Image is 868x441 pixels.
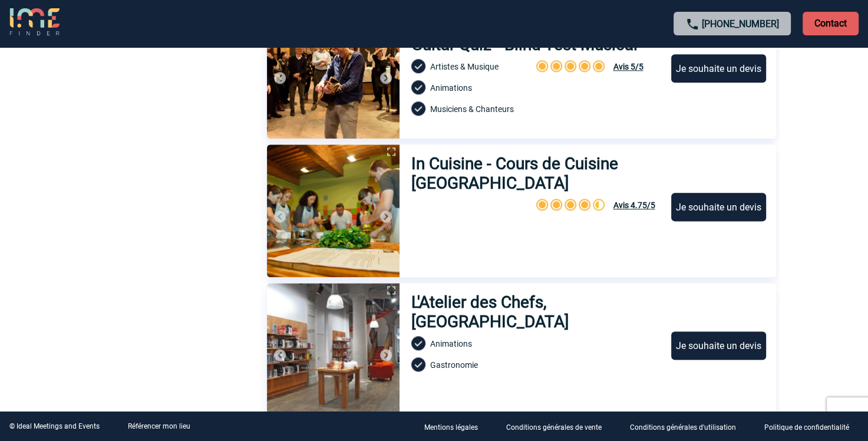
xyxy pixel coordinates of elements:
img: check-circle-24-px-b.png [411,357,425,371]
a: Référencer mon lieu [128,422,190,430]
img: check-circle-24-px-b.png [411,59,425,73]
a: [PHONE_NUMBER] [702,18,779,29]
div: Je souhaite un devis [671,193,766,221]
img: call-24-px.png [685,17,699,31]
div: Je souhaite un devis [671,54,766,83]
span: Artistes & Musique [430,62,499,71]
span: Avis 4.75/5 [613,200,655,210]
div: © Ideal Meetings and Events [9,422,100,430]
a: Conditions générales d'utilisation [621,421,755,432]
img: 1.jpg [267,6,400,139]
img: check-circle-24-px-b.png [411,101,425,116]
span: Musiciens & Chanteurs [430,104,514,114]
img: check-circle-24-px-b.png [411,336,425,350]
span: Avis 5/5 [613,62,643,71]
a: Mentions légales [415,421,497,432]
p: Contact [803,12,859,35]
a: Conditions générales de vente [497,421,621,432]
a: Politique de confidentialité [755,421,868,432]
h3: In Cuisine - Cours de Cuisine [GEOGRAPHIC_DATA] [411,154,661,193]
p: Conditions générales de vente [506,423,602,432]
h3: L'Atelier des Chefs, [GEOGRAPHIC_DATA] [411,292,661,331]
img: 1.jpg [267,283,400,416]
span: Animations [430,83,472,93]
img: 1.jpg [267,144,400,277]
p: Conditions générales d'utilisation [630,423,736,432]
img: check-circle-24-px-b.png [411,80,425,94]
p: Mentions légales [424,423,478,432]
p: Politique de confidentialité [764,423,849,432]
div: Je souhaite un devis [671,331,766,360]
span: Animations [430,339,472,348]
span: Gastronomie [430,360,478,370]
